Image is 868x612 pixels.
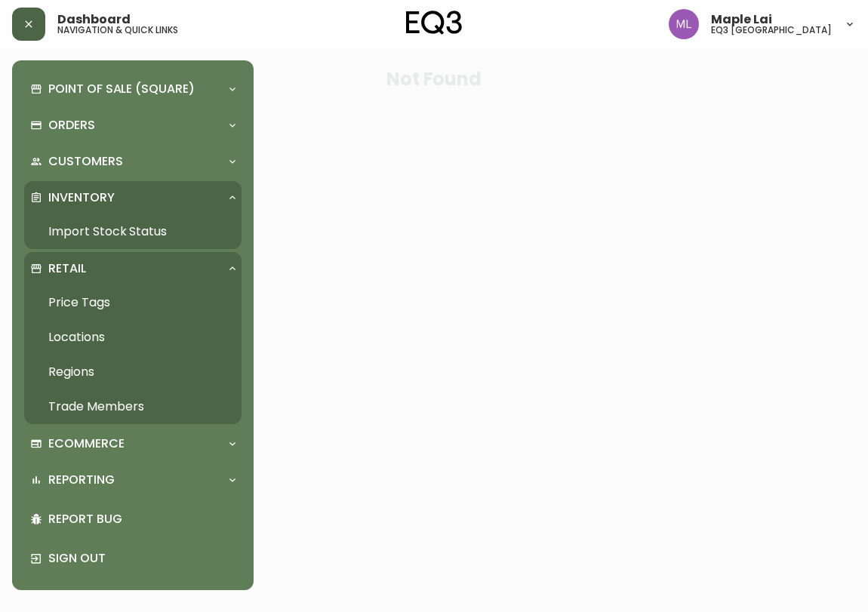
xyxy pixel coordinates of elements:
h5: navigation & quick links [57,26,178,35]
a: Regions [24,355,242,389]
span: Maple Lai [711,14,772,26]
h5: eq3 [GEOGRAPHIC_DATA] [711,26,832,35]
p: Customers [48,153,123,170]
a: Trade Members [24,389,242,424]
a: Import Stock Status [24,214,242,249]
div: Retail [24,252,242,285]
div: Ecommerce [24,427,242,460]
a: Price Tags [24,285,242,320]
p: Sign Out [48,550,235,567]
div: Orders [24,109,242,142]
img: logo [406,11,462,35]
p: Reporting [48,472,115,488]
div: Report Bug [24,500,242,539]
span: Dashboard [57,14,131,26]
p: Retail [48,260,86,277]
img: 61e28cffcf8cc9f4e300d877dd684943 [669,9,699,39]
div: Customers [24,145,242,178]
p: Inventory [48,189,115,206]
p: Point of Sale (Square) [48,81,195,97]
a: Locations [24,320,242,355]
div: Point of Sale (Square) [24,72,242,106]
p: Ecommerce [48,435,125,452]
div: Reporting [24,463,242,497]
p: Report Bug [48,511,235,527]
p: Orders [48,117,95,134]
div: Sign Out [24,539,242,578]
div: Inventory [24,181,242,214]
